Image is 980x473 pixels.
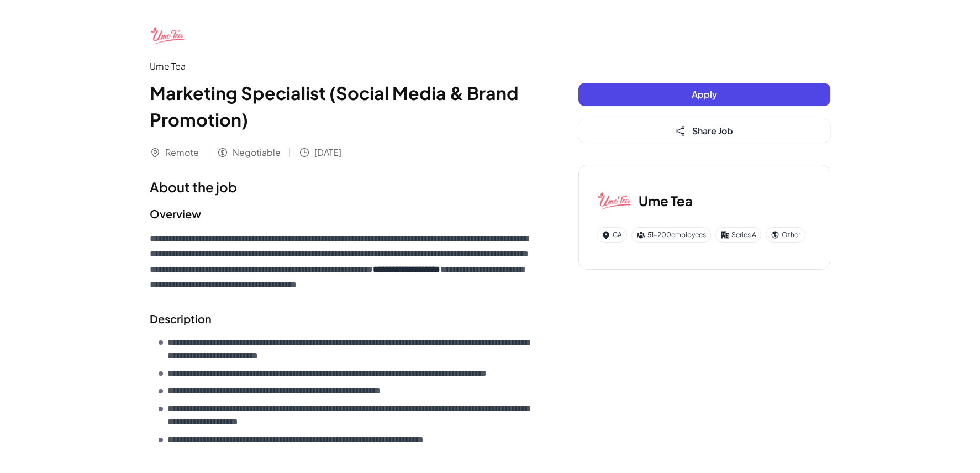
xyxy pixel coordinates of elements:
[150,60,534,73] div: Ume Tea
[578,83,830,106] button: Apply
[150,206,534,222] h2: Overview
[631,227,711,243] div: 51-200 employees
[233,146,281,159] span: Negotiable
[692,125,733,136] span: Share Job
[578,119,830,143] button: Share Job
[692,88,717,100] span: Apply
[597,227,627,243] div: CA
[766,227,805,243] div: Other
[314,146,341,159] span: [DATE]
[150,18,185,53] img: Um
[165,146,199,159] span: Remote
[597,183,632,218] img: Um
[715,227,761,243] div: Series A
[150,177,534,197] h1: About the job
[639,191,693,211] h3: Ume Tea
[150,311,534,327] h2: Description
[150,80,534,133] h1: Marketing Specialist (Social Media & Brand Promotion)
